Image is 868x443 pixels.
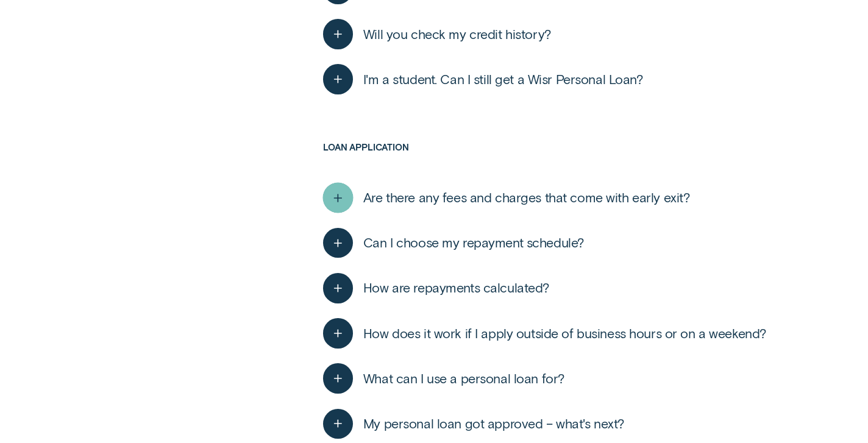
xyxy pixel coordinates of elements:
[363,325,766,342] span: How does it work if I apply outside of business hours or on a weekend?
[323,228,584,258] button: Can I choose my repayment schedule?
[363,190,690,206] span: Are there any fees and charges that come with early exit?
[323,318,766,348] button: How does it work if I apply outside of business hours or on a weekend?
[323,183,690,213] button: Are there any fees and charges that come with early exit?
[323,409,624,439] button: My personal loan got approved – what's next?
[323,273,549,303] button: How are repayments calculated?
[323,64,643,94] button: I'm a student. Can I still get a Wisr Personal Loan?
[323,363,564,393] button: What can I use a personal loan for?
[363,416,624,432] span: My personal loan got approved – what's next?
[363,280,549,296] span: How are repayments calculated?
[363,71,643,88] span: I'm a student. Can I still get a Wisr Personal Loan?
[363,26,551,43] span: Will you check my credit history?
[323,19,551,49] button: Will you check my credit history?
[323,142,777,175] h3: Loan application
[363,235,584,251] span: Can I choose my repayment schedule?
[363,370,564,387] span: What can I use a personal loan for?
